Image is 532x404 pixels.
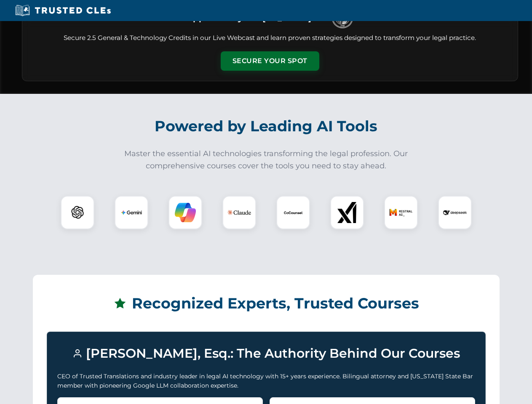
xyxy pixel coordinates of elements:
[65,200,90,225] img: ChatGPT Logo
[61,196,94,229] div: ChatGPT
[119,148,414,172] p: Master the essential AI technologies transforming the legal profession. Our comprehensive courses...
[33,112,500,141] h2: Powered by Leading AI Tools
[115,196,148,229] div: Gemini
[443,201,467,224] img: DeepSeek Logo
[389,201,413,224] img: Mistral AI Logo
[384,196,418,229] div: Mistral AI
[175,202,196,223] img: Copilot Logo
[283,202,304,223] img: CoCounsel Logo
[438,196,472,229] div: DeepSeek
[221,51,319,71] button: Secure Your Spot
[57,342,475,365] h3: [PERSON_NAME], Esq.: The Authority Behind Our Courses
[57,372,475,391] p: CEO of Trusted Translations and industry leader in legal AI technology with 15+ years experience....
[276,196,310,229] div: CoCounsel
[330,196,364,229] div: xAI
[32,33,508,43] p: Secure 2.5 General & Technology Credits in our Live Webcast and learn proven strategies designed ...
[168,196,202,229] div: Copilot
[47,289,486,318] h2: Recognized Experts, Trusted Courses
[227,201,251,224] img: Claude Logo
[13,4,113,17] img: Trusted CLEs
[222,196,256,229] div: Claude
[337,202,358,223] img: xAI Logo
[121,202,142,223] img: Gemini Logo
